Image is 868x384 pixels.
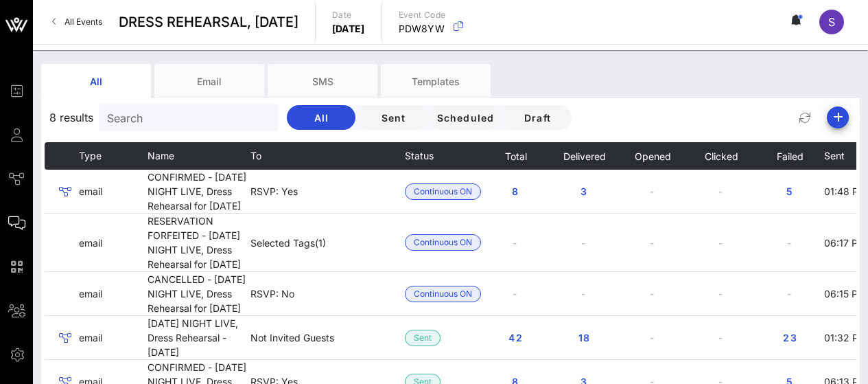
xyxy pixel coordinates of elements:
td: Not Invited Guests [250,316,405,360]
span: Sent [414,330,432,346]
button: 3 [562,179,606,204]
span: 42 [504,332,526,343]
button: Sent [359,105,427,130]
td: email [79,170,148,214]
button: Total [504,142,526,170]
button: All [287,105,355,130]
span: Total [504,150,526,162]
td: RSVP: No [250,272,405,316]
button: Scheduled [431,105,500,130]
a: All Events [44,11,110,33]
span: 8 [504,185,526,197]
button: Opened [634,142,671,170]
th: Name [148,142,250,170]
span: Scheduled [436,112,494,124]
td: [DATE] NIGHT LIVE, Dress Rehearsal - [DATE] [148,316,250,360]
td: email [79,272,148,316]
span: Sent [370,112,417,124]
span: Opened [634,150,671,162]
span: 5 [779,185,801,197]
button: 18 [562,326,606,350]
span: Draft [514,112,561,124]
button: Failed [776,142,804,170]
span: Type [79,150,102,161]
th: Type [79,142,148,170]
span: Status [405,150,434,161]
span: Continuous ON [414,286,472,302]
span: All [298,112,344,124]
th: Status [405,142,481,170]
p: PDW8YW [399,22,446,36]
span: S [828,15,835,29]
button: Clicked [704,142,738,170]
td: CANCELLED - [DATE] NIGHT LIVE, Dress Rehearsal for [DATE] [148,272,250,316]
p: Date [332,8,365,22]
span: 18 [573,332,595,343]
button: Draft [503,105,572,130]
td: email [79,316,148,360]
p: [DATE] [332,22,365,36]
span: DRESS REHEARSAL, [DATE] [119,12,298,32]
td: email [79,214,148,272]
span: Delivered [562,150,605,162]
div: Templates [381,64,491,98]
span: Sent [824,150,845,161]
td: Selected Tags (1) [250,214,405,272]
span: All Events [64,16,102,27]
th: Total [481,142,550,170]
button: 23 [768,326,812,350]
span: 3 [573,185,595,197]
th: Failed [755,142,824,170]
button: 5 [768,179,812,204]
span: Failed [776,150,804,162]
p: Event Code [399,8,446,22]
button: Delivered [562,142,605,170]
th: Opened [618,142,687,170]
span: To [250,150,261,161]
div: Email [154,64,264,98]
th: Delivered [550,142,618,170]
div: All [41,64,151,98]
div: S [819,10,844,34]
span: Clicked [704,150,738,162]
span: Continuous ON [414,235,472,250]
span: 23 [779,332,801,343]
td: RSVP: Yes [250,170,405,214]
div: SMS [268,64,377,98]
th: To [250,142,405,170]
span: Continuous ON [414,184,472,199]
td: RESERVATION FORFEITED - [DATE] NIGHT LIVE, Dress Rehearsal for [DATE] [148,214,250,272]
span: Name [148,150,174,161]
span: 8 results [49,109,93,126]
button: 8 [493,179,537,204]
th: Clicked [687,142,755,170]
td: CONFIRMED - [DATE] NIGHT LIVE, Dress Rehearsal for [DATE] [148,170,250,214]
button: 42 [493,326,537,350]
